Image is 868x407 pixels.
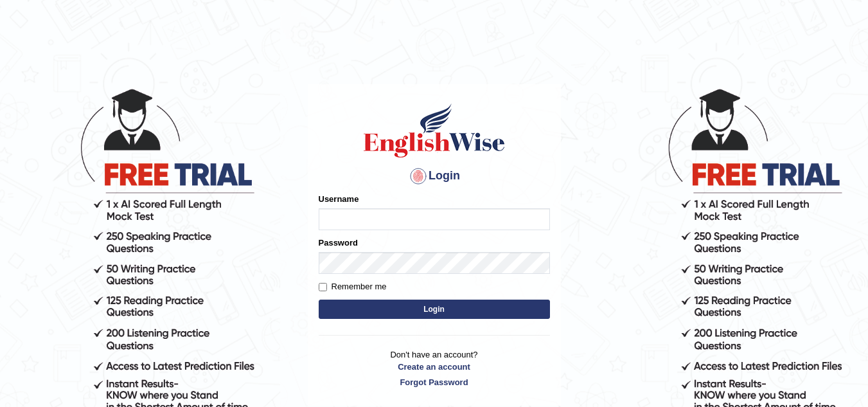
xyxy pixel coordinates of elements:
[319,376,550,388] a: Forgot Password
[319,283,327,291] input: Remember me
[319,237,358,249] label: Password
[319,300,550,319] button: Login
[319,348,550,388] p: Don't have an account?
[319,166,550,186] h4: Login
[319,193,359,205] label: Username
[361,102,508,159] img: Logo of English Wise sign in for intelligent practice with AI
[319,361,550,373] a: Create an account
[319,280,387,293] label: Remember me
